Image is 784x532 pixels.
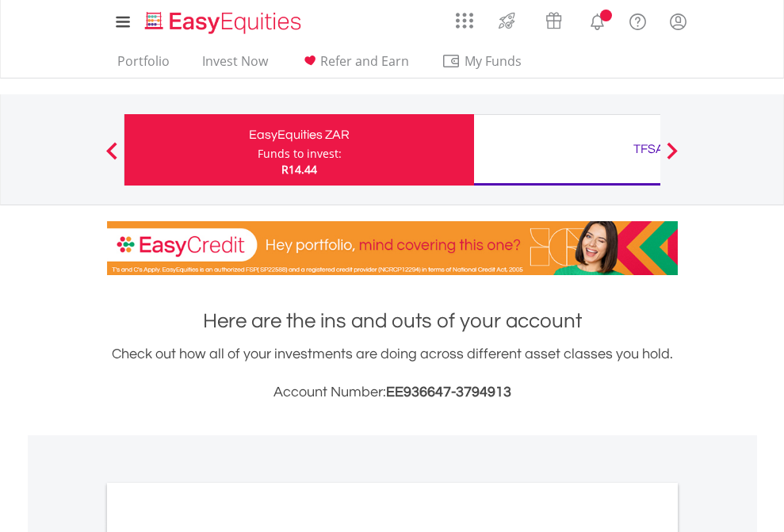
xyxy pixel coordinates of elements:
img: EasyCredit Promotion Banner [107,221,678,275]
img: grid-menu-icon.svg [456,12,473,29]
button: Next [656,150,688,166]
div: Funds to invest: [258,146,342,162]
a: Refer and Earn [294,53,415,78]
span: EE936647-3794913 [386,385,511,400]
h3: Account Number: [107,381,678,404]
span: Refer and Earn [320,52,409,70]
a: FAQ's and Support [618,4,658,36]
div: Check out how all of your investments are doing across different asset classes you hold. [107,343,678,404]
a: Notifications [577,4,618,36]
a: AppsGrid [446,4,484,29]
img: thrive-v2.svg [494,8,520,33]
a: Portfolio [111,53,176,78]
span: R14.44 [281,162,317,177]
h1: Here are the ins and outs of your account [107,307,678,335]
a: My Profile [658,4,698,39]
a: Invest Now [196,53,274,78]
span: My Funds [442,51,545,71]
img: EasyEquities_Logo.png [142,10,308,36]
a: Vouchers [530,4,577,33]
button: Previous [96,150,128,166]
div: EasyEquities ZAR [134,124,465,146]
a: Home page [139,4,308,36]
img: vouchers-v2.svg [541,8,567,33]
